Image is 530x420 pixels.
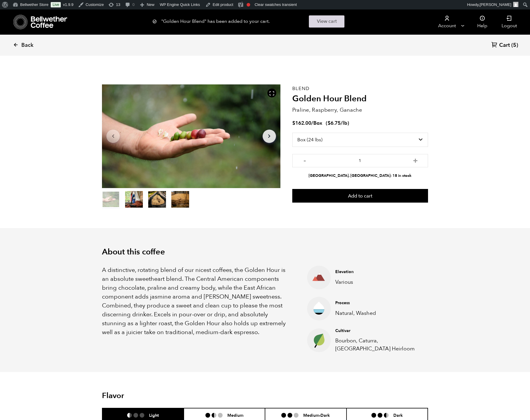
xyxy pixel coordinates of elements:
button: Add to cart [292,189,428,203]
p: Bourbon, Caturra, [GEOGRAPHIC_DATA] Heirloom [335,337,419,353]
h6: Dark [393,413,403,418]
span: / [311,120,313,126]
span: Back [21,42,33,49]
h2: Flavor [102,391,211,400]
h2: Golden Hour Blend [292,94,428,104]
a: View cart [309,15,344,28]
span: (5) [511,42,518,49]
p: Natural, Washed [335,309,419,317]
h6: Medium [227,413,243,418]
h6: Medium-Dark [303,413,330,418]
h2: About this coffee [102,247,428,257]
div: Focus keyphrase not set [247,3,250,7]
h6: Light [149,413,159,418]
p: Praline, Raspberry, Ganache [292,106,428,114]
span: $ [292,120,295,126]
bdi: 6.75 [328,120,341,126]
h4: Process [335,300,419,306]
span: [PERSON_NAME] [480,2,511,7]
h4: Cultivar [335,328,419,334]
span: /lb [341,120,347,126]
li: [GEOGRAPHIC_DATA], [GEOGRAPHIC_DATA]: 18 in stock [292,173,428,179]
button: - [301,157,309,163]
h4: Elevation [335,269,419,275]
p: Various [335,278,419,286]
bdi: 162.00 [292,120,311,126]
span: Box [313,120,322,126]
a: Cart (5) [491,41,518,49]
a: Live [51,2,61,7]
button: + [412,157,419,163]
p: A distinctive, rotating blend of our nicest coffees, the Golden Hour is an absolute sweetheart bl... [102,266,292,337]
div: "Golden Hour Blend" has been added to your cart. [152,15,378,28]
span: ( ) [326,120,349,126]
span: $ [328,120,331,126]
span: Cart [499,42,510,49]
